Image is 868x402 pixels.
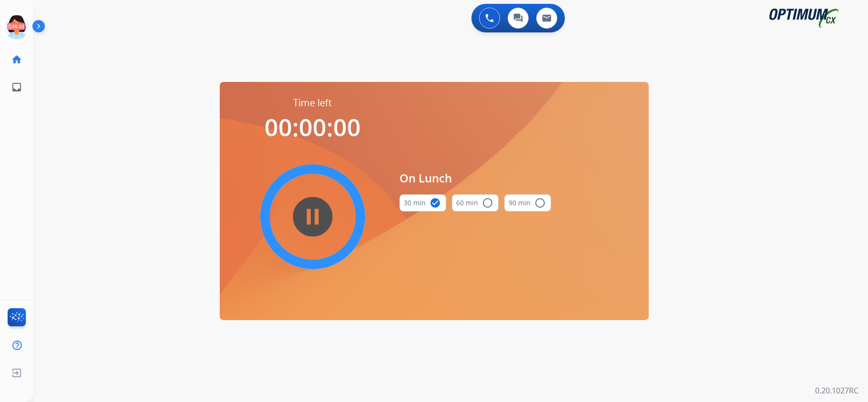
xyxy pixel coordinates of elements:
[293,96,332,110] span: Time left
[11,81,22,93] mat-icon: inbox
[399,194,446,211] button: 30 min
[265,111,361,143] span: 00:00:00
[504,194,551,211] button: 90 min
[11,54,22,65] mat-icon: home
[815,385,858,396] p: 0.20.1027RC
[399,170,551,187] span: On Lunch
[429,197,441,209] mat-icon: check_circle
[452,194,499,211] button: 60 min
[482,197,493,209] mat-icon: radio_button_unchecked
[307,211,318,222] mat-icon: pause_circle_filled
[534,197,546,209] mat-icon: radio_button_unchecked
